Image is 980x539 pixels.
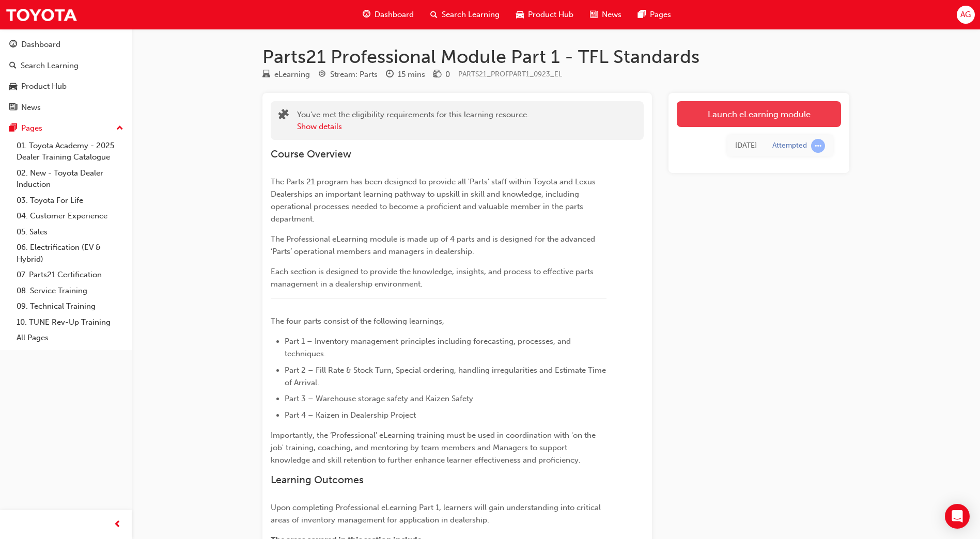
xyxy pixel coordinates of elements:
span: Part 4 – Kaizen in Dealership Project [285,410,416,420]
span: Search Learning [442,9,500,21]
div: 15 mins [398,69,425,81]
button: DashboardSearch LearningProduct HubNews [4,33,128,119]
a: 05. Sales [12,224,128,240]
a: 04. Customer Experience [12,208,128,224]
span: learningRecordVerb_ATTEMPT-icon [811,139,825,153]
a: All Pages [12,330,128,346]
a: Search Learning [4,56,128,75]
span: search-icon [9,61,17,71]
span: car-icon [516,8,524,21]
span: AG [960,9,971,21]
div: Type [262,68,310,81]
span: up-icon [116,122,123,135]
span: car-icon [9,82,17,91]
span: pages-icon [9,124,17,133]
span: pages-icon [638,8,646,21]
span: money-icon [433,70,441,80]
span: Course Overview [271,148,351,160]
span: news-icon [590,8,598,21]
a: search-iconSearch Learning [422,4,508,25]
h1: Parts21 Professional Module Part 1 - TFL Standards [262,45,849,68]
div: Attempted [772,141,807,151]
a: guage-iconDashboard [354,4,422,25]
div: Dashboard [21,39,60,51]
div: News [21,102,41,114]
div: eLearning [274,69,310,81]
span: Upon completing Professional eLearning Part 1, learners will gain understanding into critical are... [271,503,603,525]
span: search-icon [430,8,438,21]
div: 0 [445,69,450,81]
div: Thu Jul 31 2025 11:26:42 GMT+1000 (Australian Eastern Standard Time) [735,140,757,152]
a: 10. TUNE Rev-Up Training [12,314,128,330]
div: Pages [21,122,42,134]
span: Part 3 – Warehouse storage safety and Kaizen Safety [285,394,473,403]
span: guage-icon [363,8,370,21]
img: Trak [5,3,77,26]
div: Product Hub [21,81,67,92]
span: Part 2 – Fill Rate & Stock Turn, Special ordering, handling irregularities and Estimate Time of A... [285,366,608,387]
a: News [4,98,128,117]
button: Pages [4,119,128,138]
a: pages-iconPages [630,4,679,25]
a: 06. Electrification (EV & Hybrid) [12,240,128,267]
a: car-iconProduct Hub [508,4,582,25]
a: Launch eLearning module [677,101,841,127]
a: 07. Parts21 Certification [12,267,128,283]
span: learningResourceType_ELEARNING-icon [262,70,270,80]
span: prev-icon [114,518,121,531]
div: Price [433,68,450,81]
span: Learning resource code [458,70,562,78]
div: Stream: Parts [330,69,378,81]
div: Open Intercom Messenger [945,504,970,529]
div: You've met the eligibility requirements for this learning resource. [297,109,529,132]
span: News [602,9,621,21]
span: Product Hub [528,9,573,21]
div: Stream [318,68,378,81]
div: Search Learning [21,60,79,72]
span: Importantly, the ‘Professional’ eLearning training must be used in coordination with 'on the job'... [271,431,598,465]
span: puzzle-icon [278,110,289,122]
a: 02. New - Toyota Dealer Induction [12,165,128,193]
span: The Parts 21 program has been designed to provide all 'Parts' staff within Toyota and Lexus Deale... [271,177,598,224]
button: Show details [297,121,342,133]
a: Dashboard [4,35,128,54]
a: 03. Toyota For Life [12,193,128,209]
a: 01. Toyota Academy - 2025 Dealer Training Catalogue [12,138,128,165]
a: news-iconNews [582,4,630,25]
a: 08. Service Training [12,283,128,299]
span: Part 1 – Inventory management principles including forecasting, processes, and techniques. [285,337,573,358]
span: target-icon [318,70,326,80]
a: 09. Technical Training [12,298,128,314]
span: news-icon [9,103,17,113]
span: guage-icon [9,40,17,50]
span: The Professional eLearning module is made up of 4 parts and is designed for the advanced ‘Parts’ ... [271,234,597,256]
button: AG [957,6,975,24]
span: Pages [650,9,671,21]
span: Each section is designed to provide the knowledge, insights, and process to effective parts manag... [271,267,596,289]
span: Learning Outcomes [271,474,364,486]
a: Product Hub [4,77,128,96]
span: The four parts consist of the following learnings, [271,316,444,326]
span: clock-icon [386,70,394,80]
div: Duration [386,68,425,81]
span: Dashboard [375,9,414,21]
